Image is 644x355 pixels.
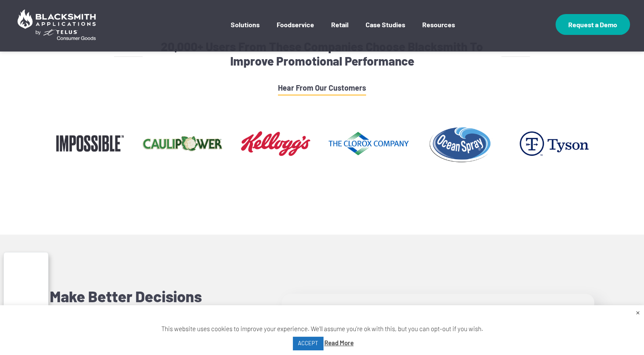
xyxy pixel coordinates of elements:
img: logo-impossible [50,117,130,170]
a: Close the cookie bar [636,307,640,317]
a: Case Studies [366,20,405,41]
img: logo-ocean-spray [421,117,501,170]
img: caulipower-logo-300x200 [143,117,223,170]
a: Retail [331,20,349,41]
span: This website uses cookies to improve your experience. We'll assume you're ok with this, but you c... [161,325,483,346]
img: Blacksmith Applications by TELUS Consumer Goods [14,6,99,43]
a: Read More [324,337,354,349]
a: Solutions [231,20,260,41]
a: Hear From Our Customers [278,81,366,95]
a: ACCEPT [293,337,323,350]
img: logo-tyson-foods [514,117,594,170]
a: Foodservice [277,20,314,41]
h4: 20,000+ Users From These Companies Choose Blacksmith To Improve Promotional Performance [147,39,497,68]
a: Request a Demo [555,14,630,35]
img: logo-kelloggs [235,117,315,170]
img: clorox-logo-300x200 [329,117,409,170]
h3: Make Better Decisions Based On Real Data [50,286,223,327]
a: Resources [422,20,455,41]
